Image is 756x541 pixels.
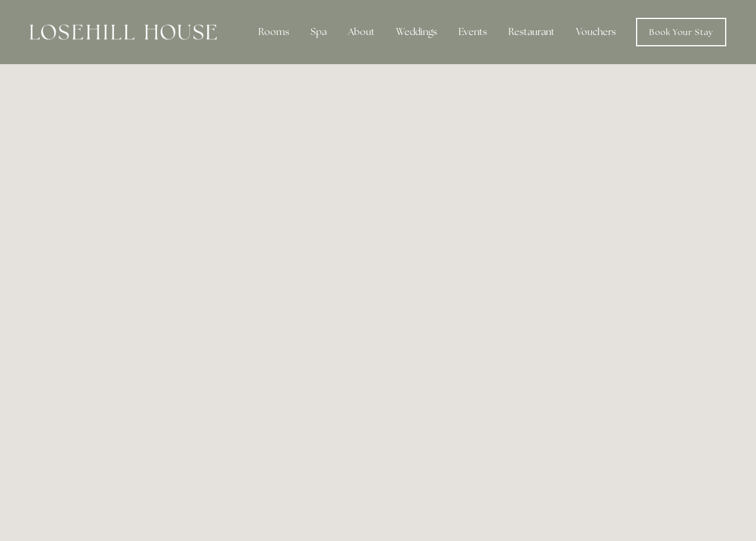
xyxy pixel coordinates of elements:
div: Restaurant [499,20,564,44]
div: Rooms [249,20,299,44]
a: Book Your Stay [636,18,726,46]
div: Weddings [387,20,447,44]
div: Spa [301,20,336,44]
div: About [339,20,384,44]
img: Losehill House [30,24,217,40]
a: Vouchers [567,20,625,44]
div: Events [449,20,496,44]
